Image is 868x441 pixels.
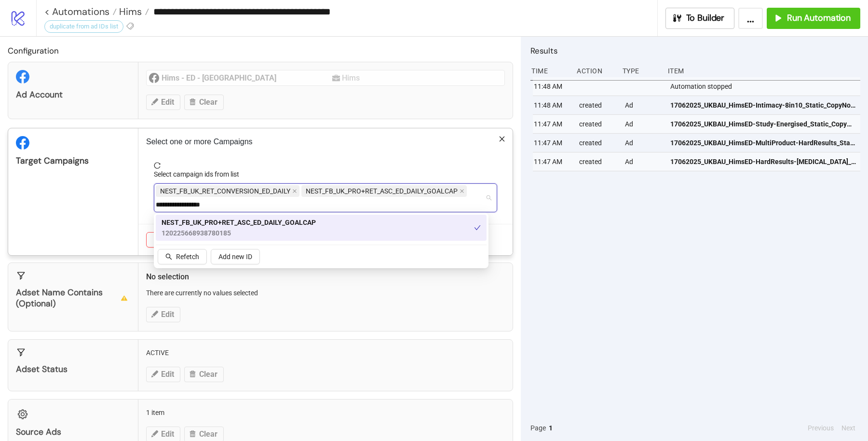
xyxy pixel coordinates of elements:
[578,96,617,114] div: created
[474,224,481,231] span: check
[44,7,117,16] a: < Automations
[530,423,546,433] span: Page
[667,62,860,80] div: Item
[624,152,663,171] div: Ad
[165,253,172,260] span: search
[670,119,856,129] span: 17062025_UKBAU_HimsED-Study-Energised_Static_CopyNovember24Compliant!_ReclaimIntimacy_MetaED_AD06...
[146,232,182,248] button: Cancel
[533,96,571,114] div: 11:48 AM
[292,189,297,193] span: close
[533,77,571,96] div: 11:48 AM
[530,44,860,57] h2: Results
[670,100,856,110] span: 17062025_UKBAU_HimsED-Intimacy-8in10_Static_CopyNovember24Compliant!_ReclaimIntimacy_MetaED_AD064...
[154,169,245,179] label: Select campaign ids from list
[670,152,856,171] a: 17062025_UKBAU_HimsED-HardResults-[MEDICAL_DATA]_Static_CopyNovember24Compliant!_ReclaimIntimacy_...
[156,185,299,197] span: NEST_FB_UK_RET_CONVERSION_ED_DAILY
[530,62,569,80] div: Time
[670,96,856,114] a: 17062025_UKBAU_HimsED-Intimacy-8in10_Static_CopyNovember24Compliant!_ReclaimIntimacy_MetaED_AD064...
[160,186,290,196] span: NEST_FB_UK_RET_CONVERSION_ED_DAILY
[162,228,316,238] span: 120225668938780185
[670,138,856,148] span: 17062025_UKBAU_HimsED-MultiProduct-HardResults_Static_CopyNovember24Compliant!_ReclaimIntimacy_Me...
[8,44,513,57] h2: Configuration
[738,8,763,29] button: ...
[499,136,505,142] span: close
[670,115,856,133] a: 17062025_UKBAU_HimsED-Study-Energised_Static_CopyNovember24Compliant!_ReclaimIntimacy_MetaED_AD06...
[578,152,617,171] div: created
[624,96,663,114] div: Ad
[306,186,458,196] span: NEST_FB_UK_PRO+RET_ASC_ED_DAILY_GOALCAP
[162,217,316,228] span: NEST_FB_UK_PRO+RET_ASC_ED_DAILY_GOALCAP
[176,253,199,261] span: Refetch
[546,423,556,433] button: 1
[460,189,464,193] span: close
[805,423,837,433] button: Previous
[154,162,497,169] span: reload
[146,136,505,148] p: Select one or more Campaigns
[158,249,207,264] button: Refetch
[578,134,617,152] div: created
[670,156,856,167] span: 17062025_UKBAU_HimsED-HardResults-[MEDICAL_DATA]_Static_CopyNovember24Compliant!_ReclaimIntimacy_...
[622,62,660,80] div: Type
[533,134,571,152] div: 11:47 AM
[787,13,851,24] span: Run Automation
[44,20,123,33] div: duplicate from ad IDs list
[156,215,487,241] div: NEST_FB_UK_PRO+RET_ASC_ED_DAILY_GOALCAP
[211,249,260,264] button: Add new ID
[156,199,226,210] input: Select campaign ids from list
[117,5,142,18] span: Hims
[670,134,856,152] a: 17062025_UKBAU_HimsED-MultiProduct-HardResults_Static_CopyNovember24Compliant!_ReclaimIntimacy_Me...
[669,77,863,96] div: Automation stopped
[624,134,663,152] div: Ad
[533,115,571,133] div: 11:47 AM
[624,115,663,133] div: Ad
[839,423,858,433] button: Next
[16,155,130,166] div: Target Campaigns
[686,13,725,24] span: To Builder
[578,115,617,133] div: created
[218,253,252,261] span: Add new ID
[117,7,149,16] a: Hims
[533,152,571,171] div: 11:47 AM
[576,62,614,80] div: Action
[767,8,860,29] button: Run Automation
[665,8,735,29] button: To Builder
[301,185,467,197] span: NEST_FB_UK_PRO+RET_ASC_ED_DAILY_GOALCAP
